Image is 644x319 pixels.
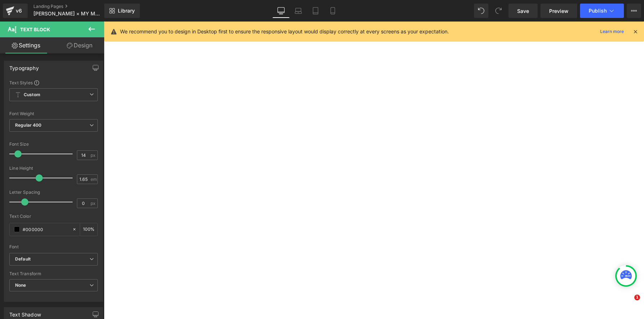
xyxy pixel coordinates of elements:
[9,308,41,318] div: Text Shadow
[54,37,106,53] a: Design
[9,166,98,171] div: Line Height
[3,4,28,18] a: v6
[9,214,98,219] div: Text Color
[324,4,341,18] a: Mobile
[91,177,97,182] span: em
[104,4,140,18] a: New Library
[91,201,97,206] span: px
[634,295,640,300] span: 1
[120,28,449,36] p: We recommend you to design in Desktop first to ensure the responsive layout would display correct...
[290,4,307,18] a: Laptop
[620,295,637,312] iframe: Intercom live chat
[9,111,98,116] div: Font Weight
[33,4,116,9] a: Landing Pages
[9,190,98,195] div: Letter Spacing
[91,153,97,158] span: px
[580,4,624,18] button: Publish
[14,6,23,15] div: v6
[474,4,488,18] button: Undo
[597,27,627,36] a: Learn more
[9,244,98,249] div: Font
[589,8,607,14] span: Publish
[9,142,98,147] div: Font Size
[307,4,324,18] a: Tablet
[20,27,50,32] span: Text Block
[23,225,69,233] input: Color
[118,8,135,14] span: Library
[80,223,97,236] div: %
[15,122,42,128] b: Regular 400
[15,282,26,288] b: None
[9,61,39,71] div: Typography
[24,92,40,98] b: Custom
[491,4,506,18] button: Redo
[9,80,98,85] div: Text Styles
[549,7,569,15] span: Preview
[627,4,641,18] button: More
[9,271,98,276] div: Text Transform
[517,7,529,15] span: Save
[272,4,290,18] a: Desktop
[33,11,102,17] span: [PERSON_NAME] × MY MELODY & [PERSON_NAME]
[15,256,31,262] i: Default
[540,4,577,18] a: Preview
